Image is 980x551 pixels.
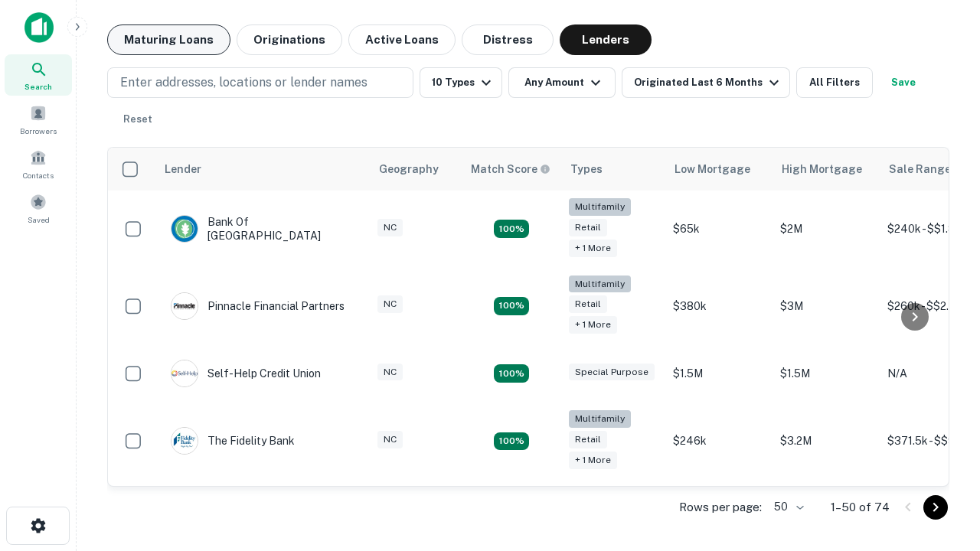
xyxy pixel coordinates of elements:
[237,24,342,55] button: Originations
[768,496,806,518] div: 50
[494,297,529,315] div: Matching Properties: 17, hasApolloMatch: undefined
[508,67,616,98] button: Any Amount
[20,125,57,137] span: Borrowers
[420,67,502,98] button: 10 Types
[120,73,367,92] p: Enter addresses, locations or lender names
[773,344,880,403] td: $1.5M
[560,24,652,55] button: Lenders
[569,316,617,334] div: + 1 more
[171,293,198,319] img: picture
[569,431,607,448] div: Retail
[107,67,413,98] button: Enter addresses, locations or lender names
[171,360,321,387] div: Self-help Credit Union
[155,148,370,191] th: Lender
[665,148,773,191] th: Low Mortgage
[377,431,403,448] div: NC
[831,498,890,517] p: 1–50 of 74
[370,148,462,191] th: Geography
[569,410,631,428] div: Multifamily
[24,80,52,93] span: Search
[622,67,790,98] button: Originated Last 6 Months
[494,220,529,238] div: Matching Properties: 17, hasApolloMatch: undefined
[171,428,198,454] img: picture
[5,99,72,140] a: Borrowers
[171,215,354,243] div: Bank Of [GEOGRAPHIC_DATA]
[107,24,230,55] button: Maturing Loans
[665,191,773,268] td: $65k
[634,73,783,92] div: Originated Last 6 Months
[494,432,529,451] div: Matching Properties: 10, hasApolloMatch: undefined
[903,429,980,502] iframe: Chat Widget
[569,452,617,469] div: + 1 more
[5,143,72,184] a: Contacts
[773,191,880,268] td: $2M
[471,161,547,178] h6: Match Score
[923,495,948,520] button: Go to next page
[569,295,607,313] div: Retail
[377,364,403,381] div: NC
[665,268,773,345] td: $380k
[5,54,72,96] a: Search
[773,148,880,191] th: High Mortgage
[348,24,456,55] button: Active Loans
[462,148,561,191] th: Capitalize uses an advanced AI algorithm to match your search with the best lender. The match sco...
[675,160,750,178] div: Low Mortgage
[5,187,72,229] a: Saved
[377,295,403,313] div: NC
[471,161,550,178] div: Capitalize uses an advanced AI algorithm to match your search with the best lender. The match sco...
[796,67,873,98] button: All Filters
[773,403,880,480] td: $3.2M
[679,498,762,517] p: Rows per page:
[569,275,631,293] div: Multifamily
[665,403,773,480] td: $246k
[773,268,880,345] td: $3M
[171,292,345,320] div: Pinnacle Financial Partners
[561,148,665,191] th: Types
[23,169,54,181] span: Contacts
[377,219,403,236] div: NC
[570,160,603,178] div: Types
[569,219,607,236] div: Retail
[494,364,529,383] div: Matching Properties: 11, hasApolloMatch: undefined
[782,160,862,178] div: High Mortgage
[462,24,554,55] button: Distress
[665,344,773,403] td: $1.5M
[28,214,50,226] span: Saved
[165,160,201,178] div: Lender
[569,240,617,257] div: + 1 more
[569,364,655,381] div: Special Purpose
[889,160,951,178] div: Sale Range
[379,160,439,178] div: Geography
[879,67,928,98] button: Save your search to get updates of matches that match your search criteria.
[171,216,198,242] img: picture
[24,12,54,43] img: capitalize-icon.png
[113,104,162,135] button: Reset
[171,360,198,386] img: picture
[171,427,295,455] div: The Fidelity Bank
[569,198,631,216] div: Multifamily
